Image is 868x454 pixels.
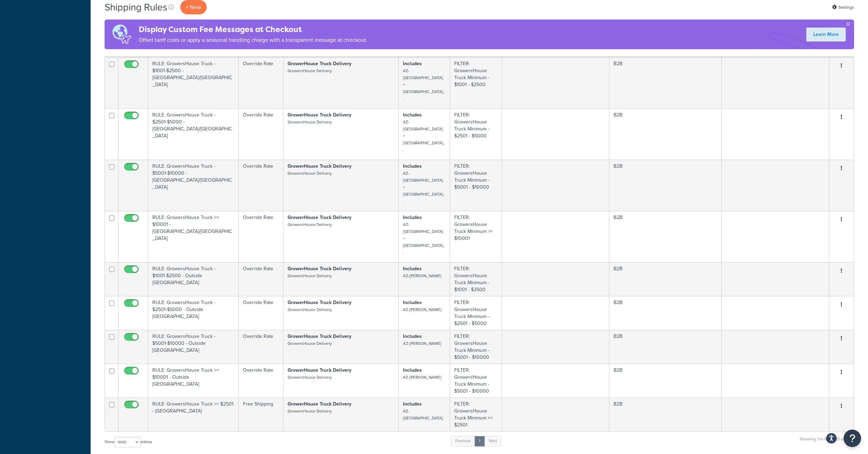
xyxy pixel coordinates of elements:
[609,108,722,160] td: B2B
[609,364,722,398] td: B2B
[148,398,239,431] td: RULE: GrowersHouse Truck >= $2501 - [GEOGRAPHIC_DATA]
[239,398,283,431] td: Free Shipping
[450,160,502,211] td: FILTER: GrowersHouse Truck Minimum - $5001 - $10000
[239,57,283,108] td: Override Rate
[139,24,367,35] h4: Display Custom Fee Messages at Checkout
[450,57,502,108] td: FILTER: GrowersHouse Truck Minimum - $1001 - $2500
[288,162,351,170] strong: GrowerHouse Truck Delivery
[288,265,351,272] strong: GrowerHouse Truck Delivery
[288,273,332,279] small: GrowersHouse Delivery
[484,436,501,446] a: Next
[450,108,502,160] td: FILTER: GrowersHouse Truck Minimum - $2501 - $5000
[148,296,239,330] td: RULE: GrowersHouse Truck - $2501-$5000 - Outside [GEOGRAPHIC_DATA]
[800,435,854,450] div: Showing 1 to 65 of 65 entries
[609,330,722,364] td: B2B
[148,108,239,160] td: RULE: GrowersHouse Truck - $2501-$5000 - [GEOGRAPHIC_DATA]/[GEOGRAPHIC_DATA]
[288,408,332,414] small: GrowersHouse Delivery
[450,330,502,364] td: FILTER: GrowersHouse Truck Minimum - $5001 - $10000
[403,68,445,102] small: AZ-[GEOGRAPHIC_DATA] + [GEOGRAPHIC_DATA]...
[806,28,846,41] a: Learn More
[403,119,445,153] small: AZ-[GEOGRAPHIC_DATA] + [GEOGRAPHIC_DATA]...
[609,398,722,431] td: B2B
[148,330,239,364] td: RULE: GrowersHouse Truck - $5001-$10000 - Outside [GEOGRAPHIC_DATA]
[403,214,422,221] strong: Includes
[288,221,332,228] small: GrowersHouse Delivery
[288,340,332,347] small: GrowersHouse Delivery
[288,68,332,74] small: GrowersHouse Delivery
[148,160,239,211] td: RULE: GrowersHouse Truck - $5001-$10000 - [GEOGRAPHIC_DATA]/[GEOGRAPHIC_DATA]
[288,307,332,313] small: GrowersHouse Delivery
[832,2,854,12] a: Settings
[609,262,722,296] td: B2B
[239,296,283,330] td: Override Rate
[451,436,475,446] a: Previous
[403,162,422,170] strong: Includes
[403,170,445,204] small: AZ-[GEOGRAPHIC_DATA] + [GEOGRAPHIC_DATA]...
[403,273,441,279] small: AZ-[PERSON_NAME]
[450,211,502,262] td: FILTER: GrowersHouse Truck Minimum >= $10001
[288,60,351,67] strong: GrowerHouse Truck Delivery
[450,364,502,398] td: FILTER: GrowersHouse Truck Minimum - $5001 - $10000
[239,108,283,160] td: Override Rate
[148,364,239,398] td: RULE: GrowersHouse Truck >= $10001 - Outside [GEOGRAPHIC_DATA]
[609,160,722,211] td: B2B
[288,119,332,125] small: GrowersHouse Delivery
[288,214,351,221] strong: GrowerHouse Truck Delivery
[239,330,283,364] td: Override Rate
[239,160,283,211] td: Override Rate
[403,221,445,256] small: AZ-[GEOGRAPHIC_DATA] + [GEOGRAPHIC_DATA]...
[288,299,351,306] strong: GrowerHouse Truck Delivery
[403,408,443,421] small: AZ-[GEOGRAPHIC_DATA]
[148,57,239,108] td: RULE: GrowersHouse Truck - $1001-$2500 - [GEOGRAPHIC_DATA]/[GEOGRAPHIC_DATA]
[148,262,239,296] td: RULE: GrowersHouse Truck - $1001-$2500 - Outside [GEOGRAPHIC_DATA]
[450,398,502,431] td: FILTER: GrowersHouse Truck Minimum >= $2501
[403,374,441,380] small: AZ-[PERSON_NAME]
[148,211,239,262] td: RULE: GrowersHouse Truck >= $10001 - [GEOGRAPHIC_DATA]/[GEOGRAPHIC_DATA]
[139,35,367,45] p: Offset tariff costs or apply a seasonal handling charge with a transparent message at checkout.
[288,111,351,119] strong: GrowerHouse Truck Delivery
[114,437,140,447] select: Showentries
[239,211,283,262] td: Override Rate
[474,436,485,446] a: 1
[403,366,422,374] strong: Includes
[288,366,351,374] strong: GrowerHouse Truck Delivery
[403,299,422,306] strong: Includes
[288,333,351,340] strong: GrowerHouse Truck Delivery
[403,60,422,67] strong: Includes
[288,374,332,380] small: GrowersHouse Delivery
[450,262,502,296] td: FILTER: GrowersHouse Truck Minimum - $1001 - $2500
[105,0,167,14] h1: Shipping Rules
[403,307,441,313] small: AZ-[PERSON_NAME]
[450,296,502,330] td: FILTER: GrowersHouse Truck Minimum - $2501 - $5000
[403,265,422,272] strong: Includes
[105,437,152,447] label: Show entries
[609,211,722,262] td: B2B
[609,296,722,330] td: B2B
[288,400,351,408] strong: GrowerHouse Truck Delivery
[105,20,139,49] img: duties-banner-06bc72dcb5fe05cb3f9472aba00be2ae8eb53ab6f0d8bb03d382ba314ac3c341.png
[403,333,422,340] strong: Includes
[403,111,422,119] strong: Includes
[239,364,283,398] td: Override Rate
[403,400,422,408] strong: Includes
[609,57,722,108] td: B2B
[239,262,283,296] td: Override Rate
[844,430,861,447] button: Open Resource Center
[403,340,441,347] small: AZ-[PERSON_NAME]
[288,170,332,176] small: GrowersHouse Delivery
